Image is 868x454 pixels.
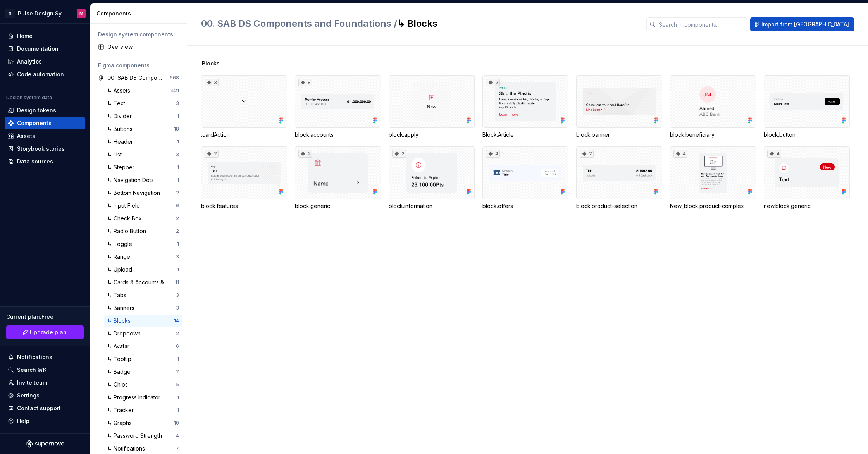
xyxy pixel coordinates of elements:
[5,351,85,363] button: Notifications
[295,131,381,139] div: block.accounts
[295,202,381,210] div: block.generic
[177,139,179,145] div: 1
[174,318,179,324] div: 14
[176,382,179,388] div: 5
[177,267,179,273] div: 1
[764,131,850,139] div: block.button
[764,146,850,210] div: 4new.block.generic
[6,95,52,101] div: Design system data
[17,158,53,165] div: Data sources
[95,41,182,53] a: Overview
[107,202,143,210] div: ↳ Input Field
[107,355,134,363] div: ↳ Tooltip
[30,328,67,336] span: Upgrade plan
[107,445,148,452] div: ↳ Notifications
[486,79,500,86] div: 2
[5,104,85,117] a: Design tokens
[5,143,85,155] a: Storybook stories
[176,151,179,158] div: 3
[201,202,287,210] div: block.features
[107,87,133,95] div: ↳ Assets
[107,394,164,401] div: ↳ Progress Indicator
[295,75,381,139] div: 8block.accounts
[104,430,182,442] a: ↳ Password Strength4
[177,356,179,362] div: 1
[5,43,85,55] a: Documentation
[104,251,182,263] a: ↳ Range3
[107,291,129,299] div: ↳ Tabs
[17,379,47,387] div: Invite team
[576,202,662,210] div: block.product-selection
[107,406,137,414] div: ↳ Tracker
[104,174,182,186] a: ↳ Navigation Dots1
[174,420,179,426] div: 10
[98,31,179,38] div: Design system components
[176,215,179,222] div: 2
[104,366,182,378] a: ↳ Badge2
[17,392,40,399] div: Settings
[107,189,163,197] div: ↳ Bottom Navigation
[17,366,46,374] div: Search ⌘K
[670,202,756,210] div: New_block.product-complex
[104,327,182,340] a: ↳ Dropdown2
[389,202,475,210] div: block.information
[5,130,85,142] a: Assets
[104,340,182,353] a: ↳ Avatar6
[202,60,220,67] span: Blocks
[107,151,125,158] div: ↳ List
[205,150,219,158] div: 2
[17,353,52,361] div: Notifications
[17,119,52,127] div: Components
[104,110,182,122] a: ↳ Divider1
[5,389,85,402] a: Settings
[107,279,175,286] div: ↳ Cards & Accounts & Finance
[761,21,849,28] span: Import from [GEOGRAPHIC_DATA]
[104,238,182,250] a: ↳ Toggle1
[295,146,381,210] div: 2block.generic
[107,253,133,261] div: ↳ Range
[176,343,179,349] div: 6
[104,123,182,135] a: ↳ Buttons18
[104,84,182,97] a: ↳ Assets421
[17,58,42,65] div: Analytics
[670,146,756,210] div: 4New_block.product-complex
[6,313,84,321] div: Current plan : Free
[176,228,179,234] div: 2
[104,315,182,327] a: ↳ Blocks14
[2,5,88,22] button: SPulse Design SystemM
[107,419,135,427] div: ↳ Graphs
[576,75,662,139] div: block.banner
[104,289,182,301] a: ↳ Tabs3
[486,150,500,158] div: 4
[5,155,85,168] a: Data sources
[171,88,179,94] div: 421
[17,417,29,425] div: Help
[104,391,182,404] a: ↳ Progress Indicator1
[104,353,182,365] a: ↳ Tooltip1
[17,145,65,153] div: Storybook stories
[176,369,179,375] div: 2
[107,112,135,120] div: ↳ Divider
[107,317,134,325] div: ↳ Blocks
[98,62,179,69] div: Figma components
[107,304,138,312] div: ↳ Banners
[389,75,475,139] div: block.apply
[107,138,136,146] div: ↳ Header
[5,117,85,129] a: Components
[107,266,135,273] div: ↳ Upload
[201,18,397,29] span: 00. SAB DS Components and Foundations /
[5,364,85,376] button: Search ⌘K
[107,330,144,337] div: ↳ Dropdown
[107,227,149,235] div: ↳ Radio Button
[5,402,85,414] button: Contact support
[175,279,179,285] div: 11
[177,177,179,183] div: 1
[26,440,64,448] svg: Supernova Logo
[107,163,138,171] div: ↳ Stepper
[177,394,179,401] div: 1
[767,150,781,158] div: 4
[176,254,179,260] div: 3
[17,107,56,114] div: Design tokens
[580,150,594,158] div: 2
